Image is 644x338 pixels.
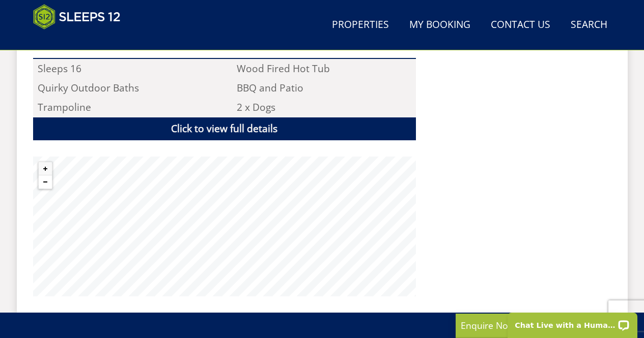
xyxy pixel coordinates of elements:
[39,162,52,175] button: Zoom in
[405,14,474,37] a: My Booking
[328,14,393,37] a: Properties
[33,98,217,117] li: Trampoline
[232,98,416,117] li: 2 x Dogs
[33,157,416,296] canvas: Map
[33,4,121,29] img: Sleeps 12
[567,14,611,37] a: Search
[39,175,52,189] button: Zoom out
[232,78,416,98] li: BBQ and Patio
[33,78,217,98] li: Quirky Outdoor Baths
[487,14,554,37] a: Contact Us
[232,59,416,78] li: Wood Fired Hot Tub
[33,59,217,78] li: Sleeps 16
[461,319,613,332] p: Enquire Now
[28,36,135,44] iframe: Customer reviews powered by Trustpilot
[33,117,416,140] a: Click to view full details
[501,306,644,338] iframe: LiveChat chat widget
